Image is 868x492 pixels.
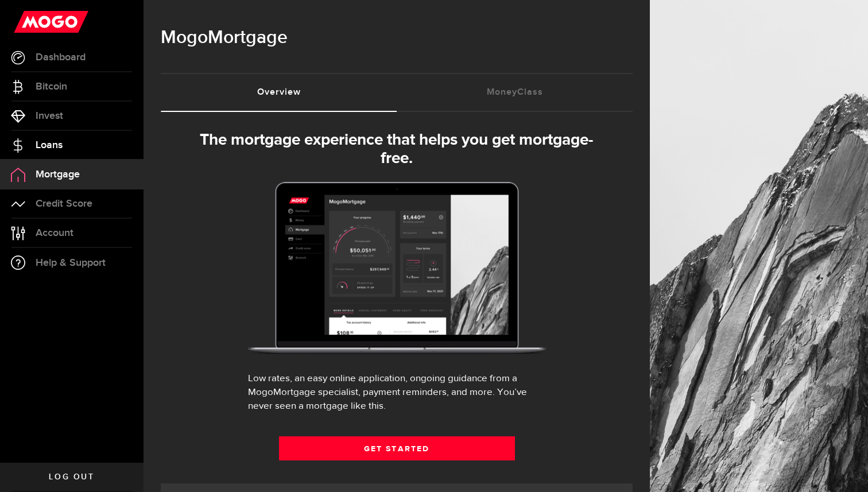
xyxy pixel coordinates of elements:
[36,199,92,209] span: Credit Score
[36,111,63,121] span: Invest
[36,140,63,150] span: Loans
[9,5,44,39] button: Open LiveChat chat widget
[36,82,67,92] span: Bitcoin
[36,228,73,238] span: Account
[36,258,106,268] span: Help & Support
[161,74,397,111] a: Overview
[49,473,94,481] span: Log out
[161,26,208,49] span: Mogo
[279,436,515,460] a: Get Started
[248,372,546,413] div: Low rates, an easy online application, ongoing guidance from a MogoMortgage specialist, payment r...
[36,169,80,180] span: Mortgage
[200,131,593,168] h3: The mortgage experience that helps you get mortgage-free.
[161,73,633,112] ul: Tabs Navigation
[397,74,633,111] a: MoneyClass
[36,52,86,63] span: Dashboard
[161,23,633,53] h1: Mortgage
